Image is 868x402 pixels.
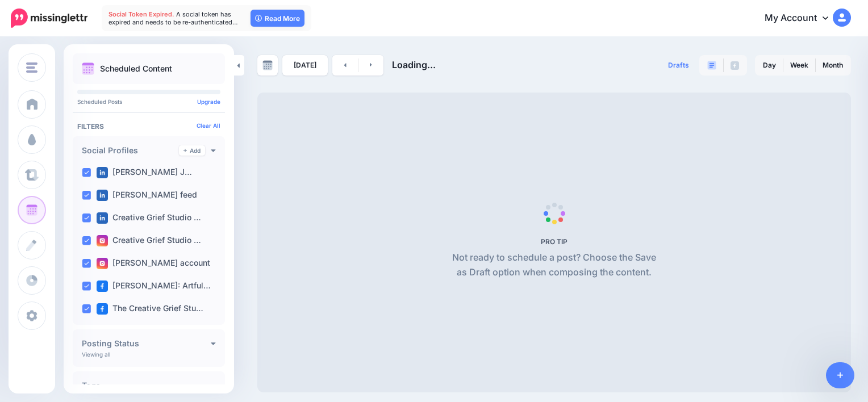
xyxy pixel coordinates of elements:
[179,145,205,156] a: Add
[661,55,696,76] a: Drafts
[77,122,220,131] h4: Filters
[756,56,783,74] a: Day
[731,61,739,70] img: facebook-grey-square.png
[82,340,211,347] h4: Posting Status
[82,62,94,75] img: calendar.png
[97,190,108,201] img: linkedin-square.png
[97,167,108,178] img: linkedin-square.png
[282,55,328,76] a: [DATE]
[251,10,304,27] a: Read More
[197,122,220,129] a: Clear All
[97,212,201,224] label: Creative Grief Studio …
[783,56,815,74] a: Week
[97,280,108,292] img: facebook-square.png
[262,60,273,70] img: calendar-grey-darker.png
[97,235,201,246] label: Creative Grief Studio …
[97,167,192,178] label: [PERSON_NAME] J…
[97,212,108,224] img: linkedin-square.png
[753,5,851,32] a: My Account
[97,303,108,315] img: facebook-square.png
[97,280,211,292] label: [PERSON_NAME]: Artful…
[448,250,661,280] p: Not ready to schedule a post? Choose the Save as Draft option when composing the content.
[97,190,197,201] label: [PERSON_NAME] feed
[97,235,108,246] img: instagram-square.png
[97,258,108,269] img: instagram-square.png
[108,10,174,18] span: Social Token Expired.
[11,9,87,28] img: Missinglettr
[392,59,436,70] span: Loading...
[77,99,220,104] p: Scheduled Posts
[26,62,37,73] img: menu.png
[97,303,203,315] label: The Creative Grief Stu…
[707,61,716,70] img: paragraph-boxed.png
[82,146,179,154] h4: Social Profiles
[97,258,210,269] label: [PERSON_NAME] account
[100,65,172,73] p: Scheduled Content
[816,56,850,74] a: Month
[82,351,110,358] p: Viewing all
[668,62,689,69] span: Drafts
[448,237,661,246] h5: PRO TIP
[197,98,220,105] a: Upgrade
[82,382,211,390] h4: Tags
[108,10,238,26] span: A social token has expired and needs to be re-authenticated…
